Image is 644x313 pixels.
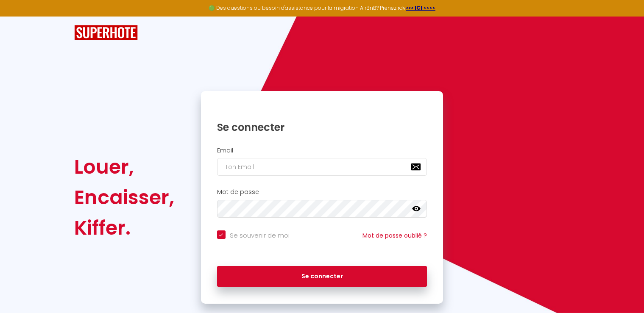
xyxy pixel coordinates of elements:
div: Kiffer. [74,213,174,243]
a: Mot de passe oublié ? [362,231,427,240]
input: Ton Email [217,158,427,176]
img: SuperHote logo [74,25,138,41]
a: >>> ICI <<<< [406,4,435,11]
h2: Mot de passe [217,188,427,196]
div: Louer, [74,152,174,182]
div: Encaisser, [74,182,174,213]
button: Se connecter [217,266,427,287]
h2: Email [217,147,427,154]
h1: Se connecter [217,121,427,134]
